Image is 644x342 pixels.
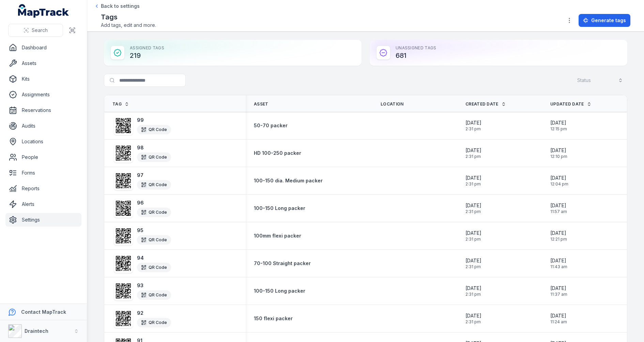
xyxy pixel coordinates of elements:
a: HD 100-250 packer [254,150,301,157]
a: Locations [5,135,81,148]
time: 28/03/2025, 2:31:55 pm [465,119,481,132]
time: 26/06/2025, 12:21:19 pm [550,230,567,242]
span: [DATE] [550,285,567,292]
a: MapTrack [18,4,69,18]
span: [DATE] [465,230,481,237]
span: [DATE] [465,175,481,181]
button: Status [573,74,627,87]
div: QR Code [137,318,171,327]
span: Search [32,27,48,34]
strong: 98 [137,144,171,151]
span: 11:37 am [550,292,567,297]
span: Generate tags [591,17,626,24]
a: Created Date [465,101,506,107]
span: [DATE] [550,119,567,126]
span: 2:31 pm [465,209,481,214]
button: Generate tags [579,14,630,27]
a: Tag [112,101,129,107]
span: [DATE] [465,119,481,126]
span: 2:31 pm [465,237,481,242]
a: Dashboard [5,41,81,54]
span: [DATE] [550,257,567,264]
span: 12:15 pm [550,126,567,132]
time: 28/03/2025, 2:31:55 pm [465,257,481,270]
span: [DATE] [465,202,481,209]
span: 2:31 pm [465,319,481,325]
span: 11:43 am [550,264,567,270]
a: Assets [5,56,81,70]
span: 12:10 pm [550,154,567,159]
time: 26/06/2025, 11:37:11 am [550,285,567,297]
a: 70-100 Straight packer [254,260,311,267]
span: 2:31 pm [465,126,481,132]
span: Asset [254,101,269,107]
span: 2:31 pm [465,154,481,159]
span: [DATE] [465,312,481,319]
span: [DATE] [550,202,567,209]
strong: Contact MapTrack [21,309,66,315]
span: Tag [112,101,122,107]
span: [DATE] [550,147,567,154]
span: Created Date [465,101,499,107]
div: QR Code [137,263,171,272]
a: 100-150 dia. Medium packer [254,177,323,184]
a: Forms [5,166,81,180]
span: [DATE] [465,285,481,292]
time: 28/03/2025, 2:31:55 pm [465,312,481,325]
span: Updated Date [550,101,584,107]
span: [DATE] [550,230,567,237]
div: QR Code [137,125,171,134]
a: Alerts [5,197,81,211]
time: 26/06/2025, 12:15:04 pm [550,119,567,132]
a: People [5,150,81,164]
span: 12:04 pm [550,181,568,187]
time: 28/03/2025, 2:31:55 pm [465,285,481,297]
a: Reservations [5,103,81,117]
strong: 95 [137,227,171,234]
time: 28/03/2025, 2:31:55 pm [465,202,481,214]
time: 28/03/2025, 2:31:55 pm [465,175,481,187]
a: Updated Date [550,101,592,107]
time: 26/06/2025, 11:43:37 am [550,257,567,270]
time: 26/06/2025, 12:10:42 pm [550,147,567,159]
strong: 94 [137,255,171,261]
time: 26/06/2025, 11:24:57 am [550,312,567,325]
span: [DATE] [465,257,481,264]
a: Assignments [5,88,81,101]
span: 12:21 pm [550,237,567,242]
time: 26/06/2025, 12:04:20 pm [550,175,568,187]
div: QR Code [137,290,171,300]
span: [DATE] [550,175,568,181]
span: Back to settings [101,3,140,10]
span: 2:31 pm [465,264,481,270]
strong: 100mm flexi packer [254,232,301,239]
time: 28/03/2025, 2:31:55 pm [465,230,481,242]
strong: 92 [137,310,171,316]
strong: 97 [137,172,171,179]
a: Reports [5,182,81,195]
strong: 99 [137,117,171,124]
span: 2:31 pm [465,181,481,187]
a: 50-70 packer [254,122,288,129]
span: [DATE] [550,312,567,319]
strong: Draintech [25,328,48,334]
a: Settings [5,213,81,227]
time: 26/06/2025, 11:57:25 am [550,202,567,214]
div: QR Code [137,152,171,162]
div: QR Code [137,235,171,245]
a: 150 flexi packer [254,315,293,322]
strong: 93 [137,282,171,289]
strong: 96 [137,199,171,206]
a: 100-150 Long packer [254,288,305,294]
a: 100-150 Long packer [254,205,305,212]
h2: Tags [101,12,156,22]
span: Add tags, edit and more. [101,22,156,29]
time: 28/03/2025, 2:31:55 pm [465,147,481,159]
a: Kits [5,72,81,86]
